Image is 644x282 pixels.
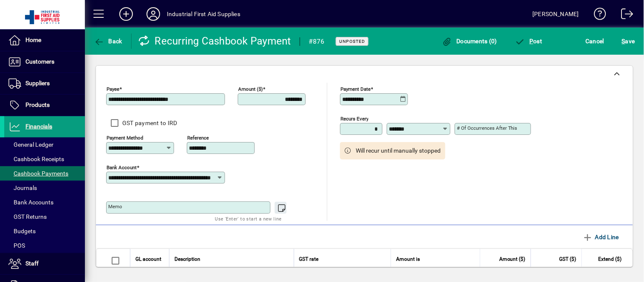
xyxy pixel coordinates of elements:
[108,204,122,209] mat-label: Memo
[4,137,85,152] a: General Ledger
[8,199,53,206] span: Bank Accounts
[356,146,441,155] span: Will recur until manually stopped
[107,135,143,141] mat-label: Payment method
[25,260,39,267] span: Staff
[121,119,177,127] label: GST payment to IRD
[107,165,137,170] mat-label: Bank Account
[112,6,140,22] button: Add
[530,38,534,45] span: P
[174,254,200,264] span: Description
[4,181,85,195] a: Journals
[583,230,619,244] span: Add Line
[25,123,52,130] span: Financials
[8,156,64,162] span: Cashbook Receipts
[4,166,85,181] a: Cashbook Payments
[584,34,607,49] button: Cancel
[4,95,85,116] a: Products
[615,2,633,29] a: Logout
[25,80,50,87] span: Suppliers
[140,6,167,22] button: Profile
[138,34,292,48] div: Recurring Cashbook Payment
[8,228,36,235] span: Budgets
[457,125,517,131] mat-label: # of occurrences after this
[8,213,47,220] span: GST Returns
[579,229,623,245] button: Add Line
[135,254,161,264] span: GL account
[25,101,50,108] span: Products
[85,34,132,49] app-page-header-button: Back
[4,253,85,274] a: Staff
[4,51,85,73] a: Customers
[533,7,579,21] div: [PERSON_NAME]
[622,34,635,48] span: ave
[94,38,122,45] span: Back
[4,73,85,94] a: Suppliers
[8,170,68,177] span: Cashbook Payments
[340,116,368,122] mat-label: Recurs every
[25,36,41,43] span: Home
[599,254,622,264] span: Extend ($)
[4,224,85,238] a: Budgets
[8,242,25,249] span: POS
[339,39,365,44] span: Unposted
[4,195,85,209] a: Bank Accounts
[442,38,497,45] span: Documents (0)
[622,38,625,45] span: S
[215,214,282,223] mat-hint: Use 'Enter' to start a new line
[4,30,85,51] a: Home
[4,238,85,253] a: POS
[440,34,499,49] button: Documents (0)
[515,38,543,45] span: ost
[25,58,54,65] span: Customers
[620,34,637,49] button: Save
[560,254,577,264] span: GST ($)
[238,86,263,92] mat-label: Amount ($)
[513,34,545,49] button: Post
[4,152,85,166] a: Cashbook Receipts
[8,141,53,148] span: General Ledger
[340,86,371,92] mat-label: Payment Date
[187,135,209,141] mat-label: Reference
[588,2,606,29] a: Knowledge Base
[396,254,420,264] span: Amount is
[299,254,319,264] span: GST rate
[92,34,124,49] button: Back
[4,209,85,224] a: GST Returns
[586,34,605,48] span: Cancel
[309,35,325,48] div: #876
[499,254,526,264] span: Amount ($)
[107,86,119,92] mat-label: Payee
[8,184,37,191] span: Journals
[167,7,240,21] div: Industrial First Aid Supplies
